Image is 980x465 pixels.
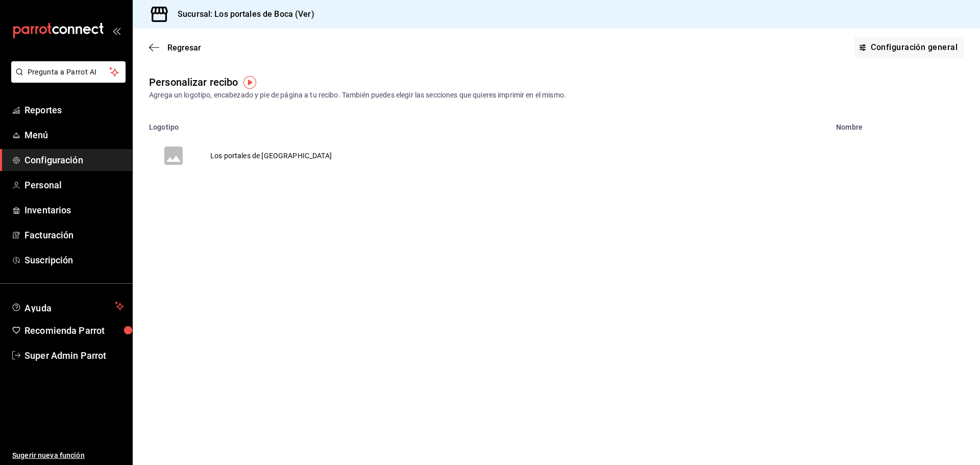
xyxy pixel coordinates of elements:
[167,43,201,53] span: Regresar
[830,117,980,131] th: Nombre
[24,228,124,242] span: Facturación
[133,117,830,131] th: Logotipo
[854,37,964,58] a: Configuración general
[24,128,124,142] span: Menú
[243,76,256,89] img: Tooltip marker
[24,349,124,362] span: Super Admin Parrot
[24,178,124,192] span: Personal
[149,90,964,101] div: Agrega un logotipo, encabezado y pie de página a tu recibo. También puedes elegir las secciones q...
[149,43,201,53] button: Regresar
[24,253,124,267] span: Suscripción
[169,8,314,20] h3: Sucursal: Los portales de Boca (Ver)
[7,74,126,85] a: Pregunta a Parrot AI
[198,131,344,180] td: Los portales de [GEOGRAPHIC_DATA]
[149,75,238,90] div: Personalizar recibo
[24,300,111,312] span: Ayuda
[24,153,124,167] span: Configuración
[133,117,980,180] table: voidReasonsTable
[12,450,124,461] span: Sugerir nueva función
[24,203,124,217] span: Inventarios
[133,131,360,180] button: Los portales de [GEOGRAPHIC_DATA]
[24,324,124,337] span: Recomienda Parrot
[11,61,126,83] button: Pregunta a Parrot AI
[28,67,110,78] span: Pregunta a Parrot AI
[24,103,124,117] span: Reportes
[112,27,120,35] button: open_drawer_menu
